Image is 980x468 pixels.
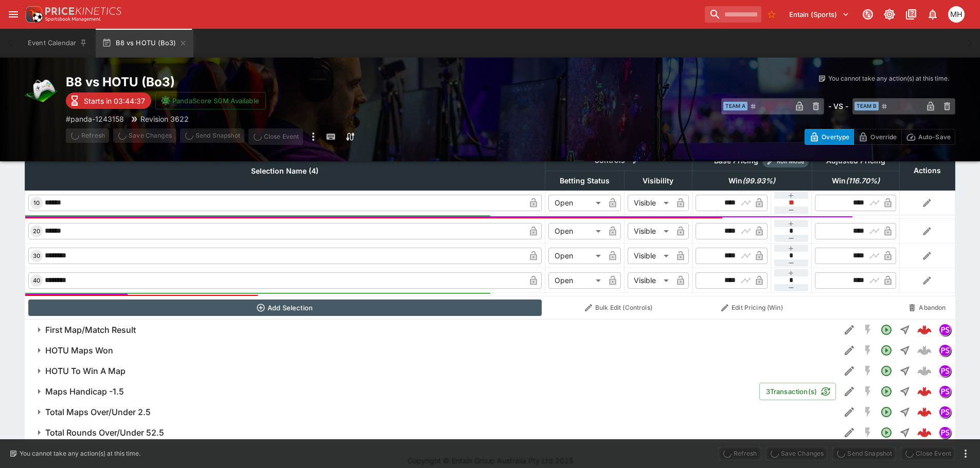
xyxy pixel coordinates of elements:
button: Documentation [902,5,920,24]
button: Connected to PK [859,5,877,24]
div: Michael Hutchinson [948,6,965,23]
button: Overtype [805,129,854,145]
h6: - VS - [828,101,848,111]
span: Win(99.93%) [717,175,787,187]
button: Add Selection [28,299,542,316]
span: Visibility [631,175,685,187]
button: Straight [896,341,914,360]
a: 9d506ede-e628-48e0-83e1-0391cd248db0 [914,402,935,422]
h2: Copy To Clipboard [66,74,511,90]
h6: Total Rounds Over/Under 52.5 [45,427,164,438]
div: Open [548,248,604,264]
button: Edit Detail [840,362,859,380]
button: Edit Detail [840,423,859,442]
button: Toggle light/dark mode [880,5,899,24]
span: 20 [31,228,42,235]
button: Open [877,382,896,401]
p: Revision 3622 [140,114,189,124]
button: Maps Handicap -1.5 [25,381,759,402]
img: logo-cerberus--red.svg [917,405,932,419]
button: SGM Disabled [859,423,877,442]
button: 3Transaction(s) [759,383,836,400]
div: pandascore [939,406,951,418]
button: open drawer [4,5,23,24]
div: Open [548,195,604,211]
div: Start From [805,129,955,145]
div: pandascore [939,426,951,439]
img: pandascore [939,365,951,377]
p: Auto-Save [918,132,951,142]
p: Starts in 03:44:37 [84,96,145,106]
button: Total Maps Over/Under 2.5 [25,402,840,422]
button: more [307,128,319,145]
p: Overtype [822,132,849,142]
img: pandascore [939,345,951,356]
button: Straight [896,362,914,380]
button: Edit Detail [840,341,859,360]
button: Total Rounds Over/Under 52.5 [25,422,840,443]
div: Open [548,223,604,239]
img: PriceKinetics [45,7,121,15]
button: HOTU Maps Won [25,340,840,361]
button: Edit Detail [840,403,859,421]
div: Visible [628,223,672,239]
img: PriceKinetics Logo [23,4,43,25]
button: Edit Detail [840,321,859,339]
div: Visible [628,248,672,264]
span: Win(116.70%) [821,175,891,187]
button: Open [877,403,896,421]
button: Open [877,341,896,360]
div: Visible [628,272,672,289]
button: Edit Pricing (Win) [695,299,809,316]
button: B8 vs HOTU (Bo3) [96,29,193,58]
h6: Total Maps Over/Under 2.5 [45,407,151,418]
a: 42077f76-045d-476e-ba4a-964f09be3c15 [914,320,935,340]
svg: Open [880,406,893,418]
button: HOTU To Win A Map [25,361,840,381]
button: more [959,447,972,460]
span: Betting Status [548,175,621,187]
a: 682b4eb4-4bad-43e7-8d65-75d63c3c9bf6 [914,381,935,402]
span: 10 [31,199,42,207]
input: search [705,6,761,23]
img: logo-cerberus--red.svg [917,384,932,399]
div: Open [548,272,604,289]
div: pandascore [939,344,951,357]
span: Team B [854,102,879,110]
img: pandascore [939,386,951,397]
button: Straight [896,423,914,442]
img: pandascore [939,427,951,438]
div: 682b4eb4-4bad-43e7-8d65-75d63c3c9bf6 [917,384,932,399]
div: pandascore [939,385,951,398]
p: Copy To Clipboard [66,114,124,124]
em: ( 99.93 %) [742,175,775,187]
button: No Bookmarks [763,6,780,23]
button: SGM Disabled [859,362,877,380]
button: Auto-Save [901,129,955,145]
button: SGM Disabled [859,382,877,401]
img: pandascore [939,406,951,418]
button: Open [877,321,896,339]
h6: First Map/Match Result [45,325,136,335]
h6: Maps Handicap -1.5 [45,386,124,397]
img: esports.png [25,74,58,107]
button: SGM Disabled [859,403,877,421]
div: 8c0c026f-bdd7-43b3-8989-13cd934c2010 [917,425,932,440]
svg: Open [880,324,893,336]
button: SGM Disabled [859,321,877,339]
button: PandaScore SGM Available [155,92,266,109]
h6: HOTU Maps Won [45,345,113,356]
img: Sportsbook Management [45,17,101,22]
div: pandascore [939,365,951,377]
a: 8c0c026f-bdd7-43b3-8989-13cd934c2010 [914,422,935,443]
div: 42077f76-045d-476e-ba4a-964f09be3c15 [917,323,932,337]
em: ( 116.70 %) [846,175,880,187]
button: First Map/Match Result [25,320,840,340]
button: SGM Disabled [859,341,877,360]
img: pandascore [939,324,951,335]
span: 40 [31,277,42,284]
button: Bulk Edit (Controls) [548,299,689,316]
div: pandascore [939,324,951,336]
p: Override [870,132,897,142]
svg: Open [880,426,893,439]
